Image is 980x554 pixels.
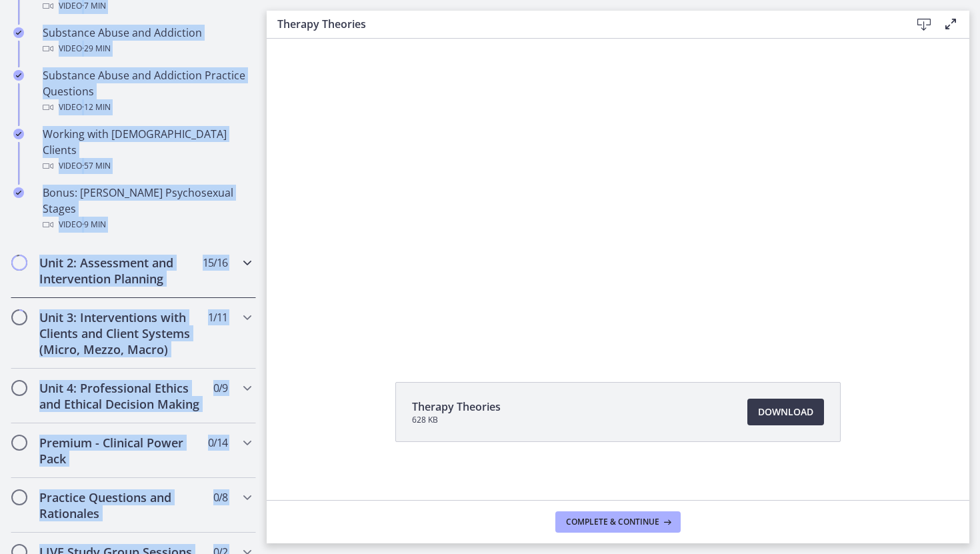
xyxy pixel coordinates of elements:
[555,511,681,533] button: Complete & continue
[43,185,251,233] div: Bonus: [PERSON_NAME] Psychosexual Stages
[82,41,111,57] span: · 29 min
[412,415,501,425] span: 628 KB
[208,435,227,451] span: 0 / 14
[208,309,227,325] span: 1 / 11
[39,489,202,521] h2: Practice Questions and Rationales
[43,217,251,233] div: Video
[82,217,106,233] span: · 9 min
[277,16,889,32] h3: Therapy Theories
[203,255,227,271] span: 15 / 16
[43,41,251,57] div: Video
[39,435,202,467] h2: Premium - Clinical Power Pack
[43,158,251,174] div: Video
[13,187,24,198] i: Completed
[39,309,202,357] h2: Unit 3: Interventions with Clients and Client Systems (Micro, Mezzo, Macro)
[13,27,24,38] i: Completed
[213,489,227,505] span: 0 / 8
[82,99,111,115] span: · 12 min
[82,158,111,174] span: · 57 min
[566,517,659,527] span: Complete & continue
[747,399,824,425] a: Download
[213,380,227,396] span: 0 / 9
[43,25,251,57] div: Substance Abuse and Addiction
[412,399,501,415] span: Therapy Theories
[758,404,813,420] span: Download
[13,129,24,139] i: Completed
[39,255,202,287] h2: Unit 2: Assessment and Intervention Planning
[43,99,251,115] div: Video
[43,126,251,174] div: Working with [DEMOGRAPHIC_DATA] Clients
[39,380,202,412] h2: Unit 4: Professional Ethics and Ethical Decision Making
[13,70,24,81] i: Completed
[43,67,251,115] div: Substance Abuse and Addiction Practice Questions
